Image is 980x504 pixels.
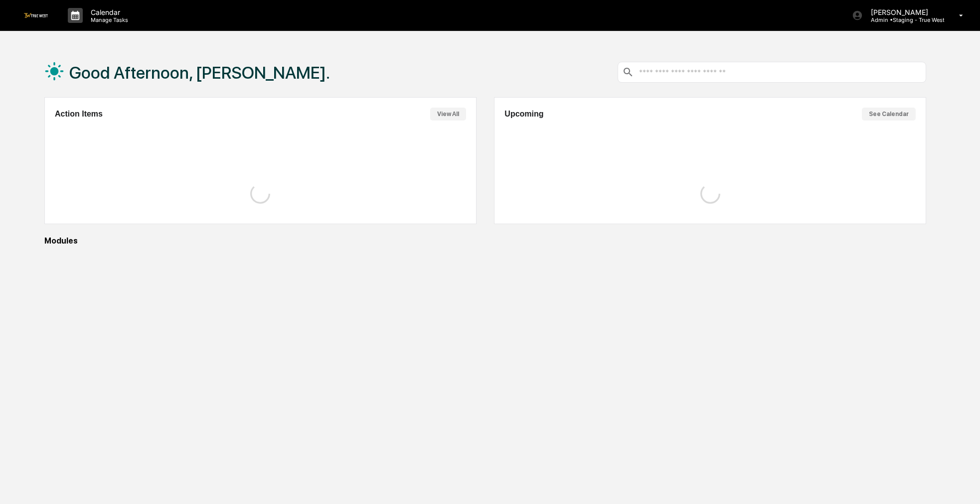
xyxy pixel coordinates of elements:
div: Modules [44,236,926,246]
h2: Upcoming [504,110,543,119]
p: Calendar [83,8,133,16]
button: View All [430,108,466,121]
p: [PERSON_NAME] [863,8,945,16]
p: Admin • Staging - True West [863,16,945,23]
h2: Action Items [55,110,103,119]
h1: Good Afternoon, [PERSON_NAME]. [69,63,330,83]
button: See Calendar [862,108,916,121]
img: logo [24,13,48,17]
p: Manage Tasks [83,16,133,23]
